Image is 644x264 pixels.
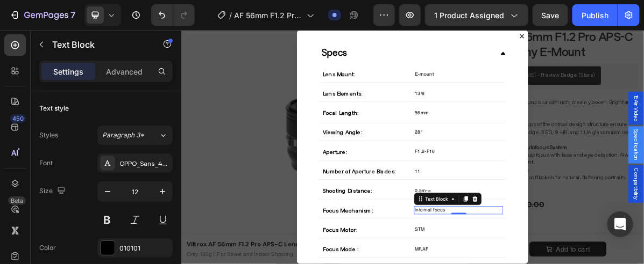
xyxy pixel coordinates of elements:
div: Rich Text Editor. Editing area: main [325,83,449,94]
p: 13/8 [326,84,448,93]
button: 1 product assigned [425,4,528,26]
div: Undo/Redo [151,4,195,26]
div: 010101 [119,244,170,253]
span: AF 56mm F1.2 Pro E [234,10,302,21]
div: Rich Text Editor. Editing area: main [325,110,449,121]
span: Paragraph 3* [102,130,144,140]
div: Rich Text Editor. Editing area: main [325,246,449,257]
div: 450 [10,114,26,123]
p: internal focus [326,247,448,256]
div: Text style [39,104,69,113]
iframe: Design area [181,30,644,264]
span: / [229,10,232,21]
div: Rich Text Editor. Editing area: main [325,192,449,203]
div: Text Block [338,231,375,240]
div: OPPO_Sans_40_ShopifyCurrency_subset [119,159,170,168]
p: E-mount [326,57,448,66]
span: 1 product assigned [434,10,504,21]
div: Color [39,243,56,253]
div: Beta [8,196,26,205]
div: Rich Text Editor. Editing area: main [325,137,449,148]
div: Rich Text Editor. Editing area: main [325,164,449,175]
div: Rich Text Editor. Editing area: main [325,218,449,230]
p: Number of Aperture Blades: [197,193,320,203]
p: Shooting Distance: [197,219,320,230]
p: Settings [53,66,83,77]
span: Specification [629,138,640,182]
span: Specs [196,24,232,39]
p: 0.5m-∞ [326,219,448,229]
p: 28° [326,138,448,147]
span: Save [542,11,560,20]
div: Styles [39,130,58,140]
span: Compatibility [629,193,640,237]
p: Text Block [52,38,144,51]
div: Open Intercom Messenger [607,211,633,237]
div: Publish [582,10,608,21]
p: Lens Mount: [197,57,320,68]
strong: Lens Elements [197,84,251,93]
p: 7 [70,9,75,21]
span: F1.2-F16 [326,166,355,173]
button: Save [533,4,568,26]
p: Focal Length: [197,111,320,122]
div: Size [39,184,68,199]
button: Publish [572,4,618,26]
button: 7 [4,4,80,26]
p: Focus Mechanism: [197,247,320,258]
p: Aperture: [197,165,320,176]
p: 11 [326,193,448,202]
button: Paragraph 3* [97,126,173,145]
p: Advanced [106,66,143,77]
div: Font [39,158,53,168]
span: 15Air Video [629,90,640,128]
p: : [197,84,320,94]
strong: Viewing Angle: [197,138,252,147]
p: 56mm [326,111,448,120]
